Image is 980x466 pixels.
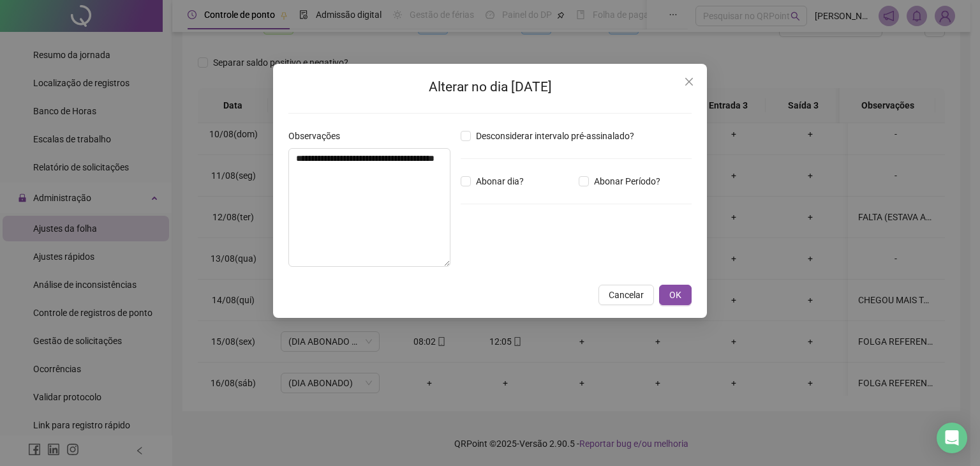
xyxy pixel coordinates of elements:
span: Cancelar [609,288,644,302]
button: Cancelar [598,285,654,305]
span: Abonar dia? [471,174,529,188]
button: Close [679,71,699,92]
div: Open Intercom Messenger [937,423,967,453]
label: Observações [288,129,348,143]
span: Abonar Período? [589,174,665,188]
h2: Alterar no dia [DATE] [288,77,692,98]
button: OK [659,285,692,305]
span: OK [669,288,681,302]
span: Desconsiderar intervalo pré-assinalado? [471,129,639,143]
span: close [684,77,694,87]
